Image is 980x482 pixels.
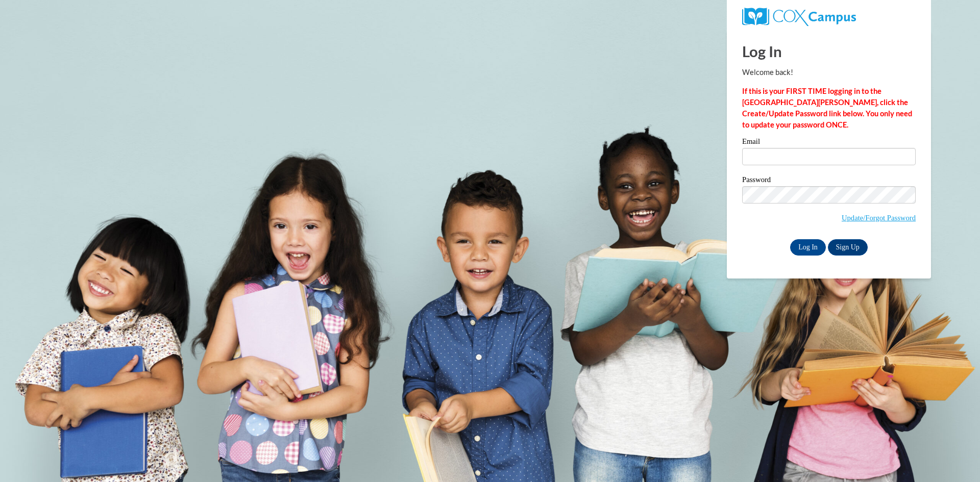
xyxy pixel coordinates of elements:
[742,176,916,186] label: Password
[742,8,856,26] img: COX Campus
[828,239,868,256] a: Sign Up
[790,239,826,256] input: Log In
[742,12,856,20] a: COX Campus
[742,87,912,129] strong: If this is your FIRST TIME logging in to the [GEOGRAPHIC_DATA][PERSON_NAME], click the Create/Upd...
[742,41,916,62] h1: Log In
[742,67,916,78] p: Welcome back!
[842,214,916,222] a: Update/Forgot Password
[742,138,916,148] label: Email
